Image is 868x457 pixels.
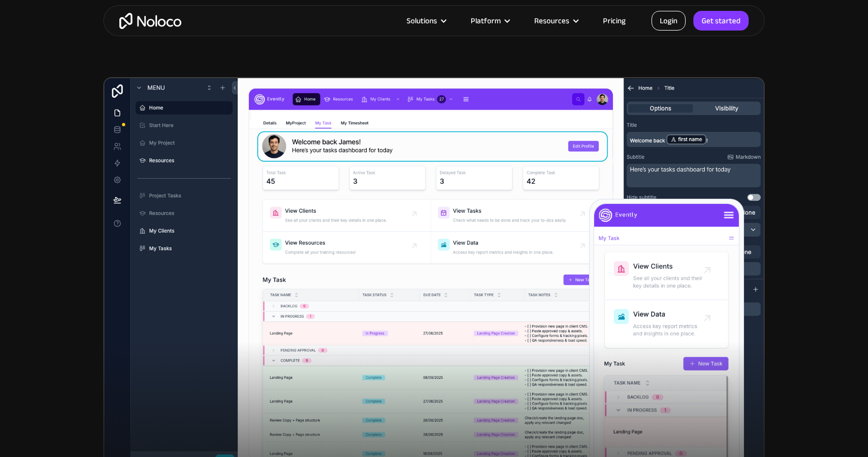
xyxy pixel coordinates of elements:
div: Solutions [407,14,437,27]
div: Platform [471,14,501,27]
a: Pricing [590,14,639,27]
div: Resources [534,14,569,27]
div: Platform [458,14,521,27]
a: Get started [693,11,749,31]
div: Solutions [394,14,458,27]
a: home [119,13,181,29]
div: Resources [521,14,590,27]
a: Login [652,11,686,31]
